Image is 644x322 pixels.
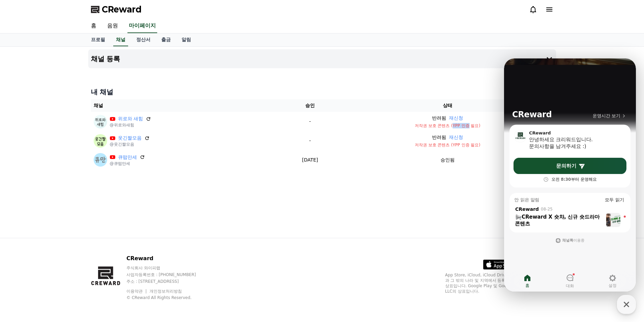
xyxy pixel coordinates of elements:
a: 프로필 [86,33,111,46]
a: 알림 [176,33,196,46]
a: 개인정보처리방침 [149,289,182,294]
iframe: Channel chat [504,58,636,292]
button: 채널 등록 [88,49,556,68]
th: 채널 [91,99,278,112]
p: App Store, iCloud, iCloud Drive 및 iTunes Store는 미국과 그 밖의 나라 및 지역에서 등록된 Apple Inc.의 서비스 상표입니다. Goo... [445,272,553,294]
p: 반려됨 [432,134,446,141]
a: 출금 [156,33,176,46]
p: @위로와새힘 [110,122,151,128]
a: 큐떱만세 [118,154,137,161]
h4: 채널 등록 [91,55,120,63]
span: CReward [102,4,142,15]
a: 채널 [113,33,128,46]
img: 큐떱만세 [94,153,107,167]
a: 위로와 새힘 [118,115,143,122]
button: 재신청 [449,115,463,122]
p: 사업자등록번호 : [PHONE_NUMBER] [126,272,209,277]
p: 저작권 보호 콘텐츠 (YPP 인증 필요) [344,123,550,128]
p: 승인됨 [440,156,455,164]
p: CReward [126,254,209,263]
th: 상태 [342,99,553,112]
p: - [281,137,339,144]
a: 이용약관 [126,289,148,294]
h4: 내 채널 [91,87,553,97]
p: 주소 : [STREET_ADDRESS] [126,279,209,284]
a: CReward [91,4,142,15]
button: 재신청 [449,134,463,141]
th: 승인 [278,99,342,112]
p: - [281,118,339,125]
img: 웃긴짤모음 [94,134,107,148]
p: [DATE] [281,156,339,164]
a: 웃긴짤모음 [118,134,142,142]
p: @큐떱만세 [110,161,145,166]
p: 반려됨 [432,115,446,122]
a: 정산서 [131,33,156,46]
img: 위로와 새힘 [94,115,107,128]
a: 마이페이지 [127,19,157,33]
p: 주식회사 와이피랩 [126,265,209,271]
p: @웃긴짤모음 [110,142,150,147]
p: © CReward All Rights Reserved. [126,295,209,300]
a: 홈 [86,19,102,33]
a: 음원 [102,19,123,33]
p: 저작권 보호 콘텐츠 (YPP 인증 필요) [344,142,550,148]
